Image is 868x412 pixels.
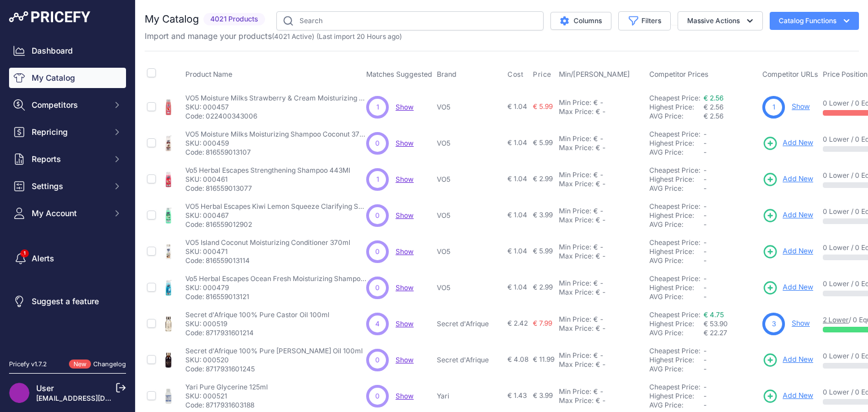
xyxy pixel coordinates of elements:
div: € [596,360,600,369]
span: Repricing [32,126,106,138]
p: Code: 816559013121 [185,292,366,301]
span: (Last import 20 Hours ago) [316,32,402,41]
a: Add New [762,208,813,223]
button: Competitors [9,95,126,115]
button: Catalog Functions [770,12,859,30]
div: Max Price: [559,143,593,152]
p: SKU: 000519 [185,319,329,328]
p: Code: 816559012902 [185,220,366,229]
div: AVG Price: [649,148,704,157]
span: - [704,139,707,147]
div: € [596,396,600,405]
p: Import and manage your products [145,30,402,42]
p: VO5 [437,139,503,148]
button: Columns [550,12,611,30]
div: AVG Price: [649,328,704,338]
a: Show [792,102,810,111]
p: Secret d'Afrique [437,319,503,328]
p: VO5 [437,283,503,292]
a: Cheapest Price: [649,166,700,174]
a: Cheapest Price: [649,310,700,319]
a: 2 Lower [823,315,849,324]
span: My Account [32,208,106,219]
span: € 7.99 [533,319,552,327]
div: Min Price: [559,134,591,143]
img: Pricefy Logo [9,11,90,23]
span: - [704,247,707,256]
span: - [704,202,707,211]
a: User [36,383,54,393]
span: - [704,283,707,292]
a: Cheapest Price: [649,383,700,391]
span: Competitor URLs [762,70,818,78]
div: Min Price: [559,98,591,107]
div: Max Price: [559,252,593,261]
div: € [593,170,598,179]
div: Highest Price: [649,392,704,401]
div: AVG Price: [649,365,704,374]
div: Highest Price: [649,211,704,220]
span: - [704,356,707,364]
span: € 2.99 [533,174,553,183]
p: Code: 816559013077 [185,184,350,193]
a: Add New [762,352,813,368]
span: € 1.04 [507,211,527,219]
div: Max Price: [559,216,593,225]
span: Add New [783,391,813,401]
p: Code: 816559013114 [185,256,350,265]
button: Repricing [9,122,126,142]
span: - [704,130,707,138]
p: SKU: 000467 [185,211,366,220]
span: - [704,184,707,192]
div: € [596,179,600,189]
span: 1 [772,102,775,112]
div: Min Price: [559,279,591,288]
span: € 2.42 [507,319,528,327]
p: Vo5 Herbal Escapes Ocean Fresh Moisturizing Shampoo 370Ml [185,274,366,283]
div: € [593,134,598,143]
p: VO5 Moisture Milks Strawberry & Cream Moisturizing Shampoo 443ml [185,94,366,103]
div: Pricefy v1.7.2 [9,360,47,369]
div: Highest Price: [649,319,704,328]
p: Code: 8717931603188 [185,401,268,410]
a: Show [396,356,414,364]
div: € [596,216,600,225]
p: Secret d'Afrique [437,356,503,365]
div: Min Price: [559,387,591,396]
button: Massive Actions [678,11,763,30]
span: Show [396,211,414,220]
div: Highest Price: [649,247,704,256]
span: Show [396,247,414,256]
div: € [593,387,598,396]
p: Code: 816559013107 [185,148,366,157]
span: € 5.99 [533,138,553,147]
div: Max Price: [559,396,593,405]
div: - [598,134,604,143]
span: Add New [783,354,813,365]
span: € 11.99 [533,355,554,363]
span: - [704,166,707,174]
span: Reports [32,154,106,165]
span: 0 [375,355,380,365]
span: Price Position [823,70,867,78]
span: Competitor Prices [649,70,709,78]
a: Show [396,175,414,183]
a: Suggest a feature [9,291,126,312]
div: € [593,243,598,252]
div: - [600,288,606,297]
a: Cheapest Price: [649,347,700,355]
span: 3 [772,319,776,329]
span: Add New [783,174,813,185]
span: € 4.08 [507,355,528,363]
div: Highest Price: [649,356,704,365]
span: Matches Suggested [366,70,432,78]
p: SKU: 000459 [185,139,366,148]
div: - [600,179,606,189]
a: Alerts [9,248,126,269]
div: - [598,315,604,324]
div: - [598,279,604,288]
a: Show [396,139,414,147]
